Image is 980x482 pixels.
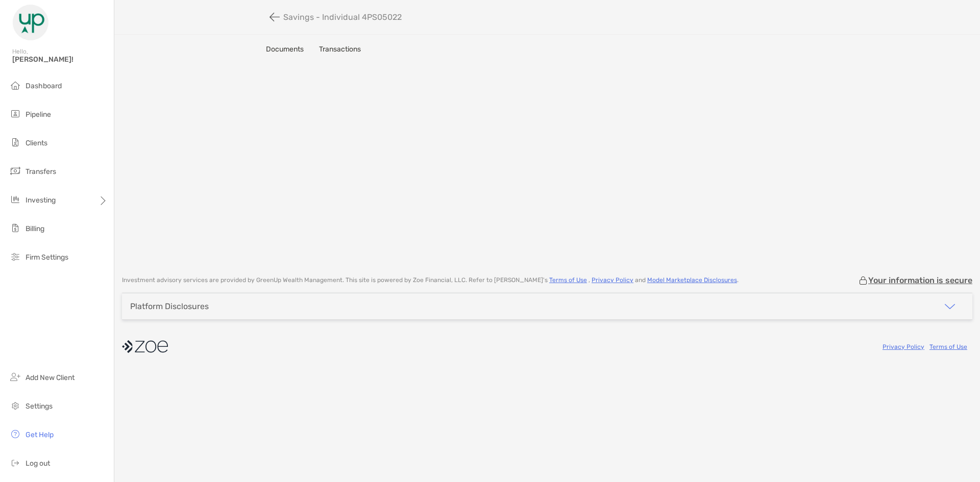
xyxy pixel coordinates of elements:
span: Settings [26,402,53,411]
img: Zoe Logo [12,4,49,41]
img: get-help icon [9,428,21,440]
span: Firm Settings [26,253,68,262]
img: investing icon [9,193,21,206]
span: Get Help [26,430,54,439]
img: billing icon [9,222,21,234]
img: company logo [122,335,168,358]
img: dashboard icon [9,79,21,91]
p: Investment advisory services are provided by GreenUp Wealth Management . This site is powered by ... [122,276,739,284]
p: Your information is secure [868,275,972,285]
a: Transactions [319,45,361,56]
img: add_new_client icon [9,371,21,383]
a: Terms of Use [549,276,587,284]
span: Billing [26,224,44,233]
img: transfers icon [9,165,21,177]
img: pipeline icon [9,108,21,120]
span: Log out [26,459,50,468]
a: Privacy Policy [592,276,633,284]
a: Documents [266,45,304,56]
a: Model Marketplace Disclosures [647,276,737,284]
p: Savings - Individual 4PS05022 [283,12,402,22]
span: Dashboard [26,82,62,90]
img: clients icon [9,136,21,148]
span: Transfers [26,167,56,176]
img: icon arrow [944,300,956,313]
img: firm-settings icon [9,250,21,263]
div: Platform Disclosures [130,301,209,311]
a: Privacy Policy [883,343,924,350]
span: Investing [26,196,56,205]
span: [PERSON_NAME]! [12,55,108,64]
img: settings icon [9,399,21,412]
span: Clients [26,139,47,147]
img: logout icon [9,456,21,469]
a: Terms of Use [929,343,967,350]
span: Pipeline [26,110,51,119]
span: Add New Client [26,373,75,382]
